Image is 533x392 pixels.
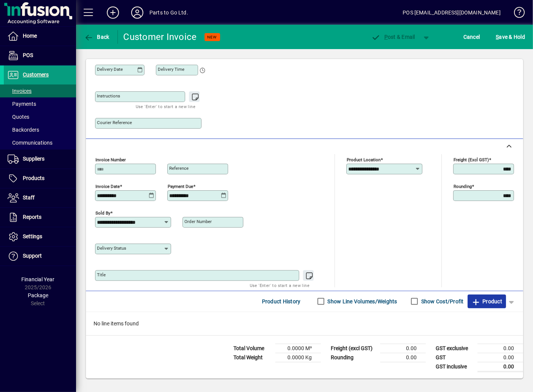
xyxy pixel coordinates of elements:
[23,194,35,201] span: Staff
[97,245,126,251] mat-label: Delivery status
[23,156,44,162] span: Suppliers
[149,6,188,19] div: Parts to Go Ltd.
[347,157,381,162] mat-label: Product location
[169,166,189,171] mat-label: Reference
[384,34,388,40] span: P
[8,101,36,107] span: Payments
[250,281,309,290] mat-hint: Use 'Enter' to start a new line
[262,295,301,308] span: Product History
[125,6,149,19] button: Profile
[8,114,29,120] span: Quotes
[95,210,110,215] mat-label: Sold by
[124,31,197,43] div: Customer Invoice
[23,33,37,39] span: Home
[76,30,118,44] app-page-header-button: Back
[327,344,380,353] td: Freight (excl GST)
[432,353,477,362] td: GST
[28,292,48,298] span: Package
[259,295,304,308] button: Product History
[23,175,44,181] span: Products
[23,72,49,78] span: Customers
[101,6,125,19] button: Add
[8,127,39,133] span: Backorders
[477,362,523,371] td: 0.00
[86,312,523,335] div: No line items found
[184,219,212,224] mat-label: Order number
[275,344,321,353] td: 0.0000 M³
[4,247,76,266] a: Support
[4,169,76,188] a: Products
[23,52,33,58] span: POS
[4,123,76,136] a: Backorders
[22,276,55,282] span: Financial Year
[136,102,195,111] mat-hint: Use 'Enter' to start a new line
[403,6,501,19] div: POS [EMAIL_ADDRESS][DOMAIN_NAME]
[4,208,76,227] a: Reports
[4,227,76,246] a: Settings
[95,157,126,162] mat-label: Invoice number
[97,67,123,72] mat-label: Delivery date
[380,344,426,353] td: 0.00
[494,30,527,44] button: Save & Hold
[84,34,109,40] span: Back
[4,97,76,110] a: Payments
[468,295,506,308] button: Product
[496,34,499,40] span: S
[420,298,464,305] label: Show Cost/Profit
[4,136,76,149] a: Communications
[454,183,472,189] mat-label: Rounding
[477,344,523,353] td: 0.00
[496,31,525,43] span: ave & Hold
[23,214,41,220] span: Reports
[4,110,76,123] a: Quotes
[23,233,42,239] span: Settings
[8,88,32,94] span: Invoices
[97,120,132,125] mat-label: Courier Reference
[8,140,52,146] span: Communications
[462,30,482,44] button: Cancel
[432,344,477,353] td: GST exclusive
[463,31,480,43] span: Cancel
[275,353,321,362] td: 0.0000 Kg
[97,93,120,99] mat-label: Instructions
[327,353,380,362] td: Rounding
[95,183,120,189] mat-label: Invoice date
[508,2,523,26] a: Knowledge Base
[97,272,106,277] mat-label: Title
[454,157,489,162] mat-label: Freight (excl GST)
[230,344,275,353] td: Total Volume
[4,27,76,46] a: Home
[4,150,76,169] a: Suppliers
[23,253,42,259] span: Support
[208,35,217,40] span: NEW
[4,188,76,207] a: Staff
[477,353,523,362] td: 0.00
[380,353,426,362] td: 0.00
[158,67,184,72] mat-label: Delivery time
[367,30,419,44] button: Post & Email
[168,183,193,189] mat-label: Payment due
[471,295,502,308] span: Product
[230,353,275,362] td: Total Weight
[4,84,76,97] a: Invoices
[432,362,477,371] td: GST inclusive
[4,46,76,65] a: POS
[326,298,397,305] label: Show Line Volumes/Weights
[82,30,111,44] button: Back
[371,34,415,40] span: ost & Email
